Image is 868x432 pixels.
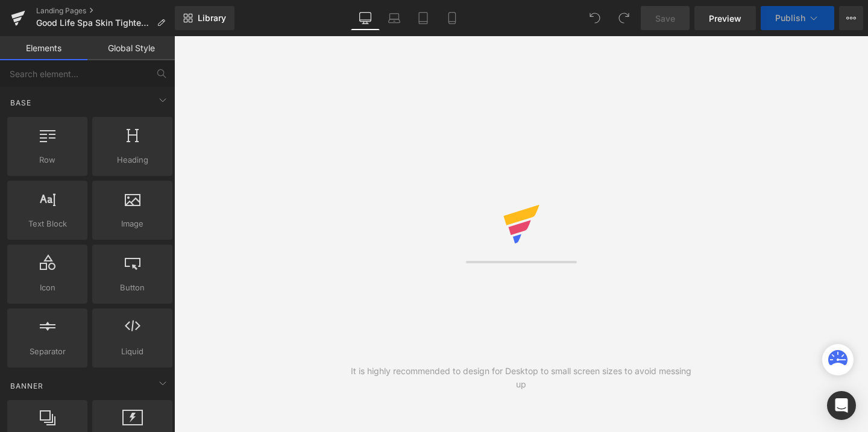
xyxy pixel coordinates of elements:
[351,6,380,30] a: Desktop
[11,345,84,358] span: Separator
[36,18,152,28] span: Good Life Spa Skin Tightening $69.95 DTB-2
[761,6,834,30] button: Publish
[96,218,169,230] span: Image
[175,6,234,30] a: New Library
[655,12,675,25] span: Save
[11,281,84,294] span: Icon
[11,218,84,230] span: Text Block
[438,6,467,30] a: Mobile
[36,6,175,16] a: Landing Pages
[583,6,607,30] button: Undo
[839,6,863,30] button: More
[827,391,856,420] div: Open Intercom Messenger
[11,154,84,166] span: Row
[612,6,636,30] button: Redo
[96,154,169,166] span: Heading
[87,36,175,60] a: Global Style
[409,6,438,30] a: Tablet
[198,13,226,23] span: Library
[96,281,169,294] span: Button
[9,97,33,108] span: Base
[709,12,741,25] span: Preview
[380,6,409,30] a: Laptop
[348,365,695,391] div: It is highly recommended to design for Desktop to small screen sizes to avoid messing up
[96,345,169,358] span: Liquid
[694,6,756,30] a: Preview
[775,13,805,23] span: Publish
[9,380,45,392] span: Banner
